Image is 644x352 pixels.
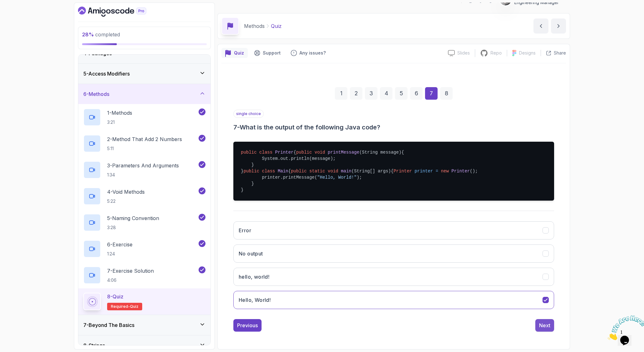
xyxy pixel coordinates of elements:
[107,251,132,257] p: 1:24
[554,50,566,56] p: Share
[359,150,401,155] span: (String message)
[83,90,109,98] h3: 6 - Methods
[82,31,94,38] span: 28 %
[78,315,210,335] button: 7-Beyond The Basics
[107,109,132,117] p: 1 - Methods
[107,293,123,300] p: 8 - Quiz
[341,169,351,174] span: main
[287,48,330,58] button: Feedback button
[83,161,205,179] button: 3-Parameters And Arguments1:34
[107,214,159,222] p: 5 - Naming Convention
[83,321,134,329] h3: 7 - Beyond The Basics
[296,150,312,155] span: public
[239,296,271,304] h3: Hello, World!
[328,169,338,174] span: void
[425,87,438,100] div: 7
[262,169,275,174] span: class
[351,169,391,174] span: (String[] args)
[82,31,120,38] span: completed
[233,110,264,118] p: single choice
[107,277,154,283] p: 4:06
[78,84,210,104] button: 6-Methods
[233,221,554,239] button: Error
[263,50,281,56] p: Support
[278,169,288,174] span: Main
[233,142,554,201] pre: { { System.out.println(message); } } { { (); printer.printMessage( ); } }
[271,22,282,30] p: Quiz
[221,48,248,58] button: quiz button
[239,227,251,234] h3: Error
[83,70,130,77] h3: 5 - Access Modifiers
[436,169,438,174] span: =
[335,87,347,100] div: 1
[83,266,205,284] button: 7-Exercise Solution4:06
[395,87,408,100] div: 5
[233,123,554,132] h3: 7 - What is the output of the following Java code?
[350,87,362,100] div: 2
[244,22,265,30] p: Methods
[440,87,453,100] div: 8
[83,135,205,152] button: 2-Method That Add 2 Numbers5:11
[241,150,257,155] span: public
[3,3,41,27] img: Chat attention grabber
[365,87,377,100] div: 3
[234,50,244,56] p: Quiz
[130,304,138,309] span: quiz
[107,145,182,152] p: 5:11
[83,240,205,258] button: 6-Exercise1:24
[107,119,132,125] p: 3:21
[410,87,423,100] div: 6
[250,48,284,58] button: Support button
[83,293,205,310] button: 8-QuizRequired-quiz
[107,162,179,169] p: 3 - Parameters And Arguments
[519,50,536,56] p: Designs
[533,18,548,34] button: previous content
[111,304,130,309] span: Required-
[107,172,179,178] p: 1:34
[314,150,325,155] span: void
[107,224,159,231] p: 3:28
[328,150,359,155] span: printMessage
[107,135,182,143] p: 2 - Method That Add 2 Numbers
[107,267,154,275] p: 7 - Exercise Solution
[233,268,554,286] button: hello, world!
[107,241,132,248] p: 6 - Exercise
[291,169,307,174] span: public
[107,198,145,204] p: 5:22
[299,50,326,56] p: Any issues?
[3,3,5,8] span: 1
[243,169,259,174] span: public
[309,169,325,174] span: static
[239,273,269,281] h3: hello, world!
[233,244,554,263] button: No output
[605,313,644,343] iframe: chat widget
[237,322,258,329] div: Previous
[451,169,470,174] span: Printer
[539,322,550,329] div: Next
[551,18,566,34] button: next content
[78,7,161,17] a: Dashboard
[83,108,205,126] button: 1-Methods3:21
[239,250,263,257] h3: No output
[541,50,566,56] button: Share
[441,169,449,174] span: new
[380,87,392,100] div: 4
[275,150,293,155] span: Printer
[457,50,470,56] p: Slides
[393,169,412,174] span: Printer
[83,187,205,205] button: 4-Void Methods5:22
[535,319,554,332] button: Next
[259,150,273,155] span: class
[83,214,205,231] button: 5-Naming Convention3:28
[415,169,433,174] span: printer
[317,175,357,180] span: "Hello, World!"
[78,64,210,84] button: 5-Access Modifiers
[107,188,145,196] p: 4 - Void Methods
[233,291,554,309] button: Hello, World!
[83,342,105,349] h3: 8 - Strings
[491,50,502,56] p: Repo
[233,319,262,332] button: Previous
